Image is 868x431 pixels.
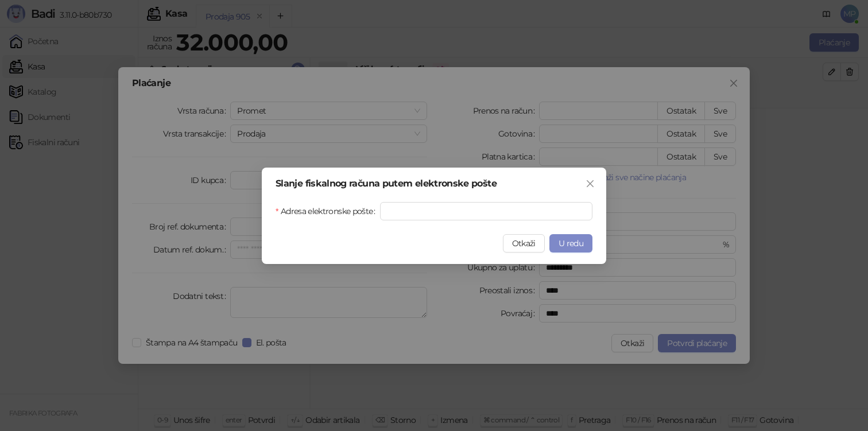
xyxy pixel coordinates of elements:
[586,179,595,188] span: close
[581,174,599,193] button: Close
[276,179,592,188] div: Slanje fiskalnog računa putem elektronske pošte
[276,202,380,220] label: Adresa elektronske pošte
[380,202,592,220] input: Adresa elektronske pošte
[549,234,592,253] button: U redu
[559,238,583,248] span: U redu
[581,179,599,188] span: Zatvori
[503,234,545,253] button: Otkaži
[512,238,536,248] span: Otkaži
